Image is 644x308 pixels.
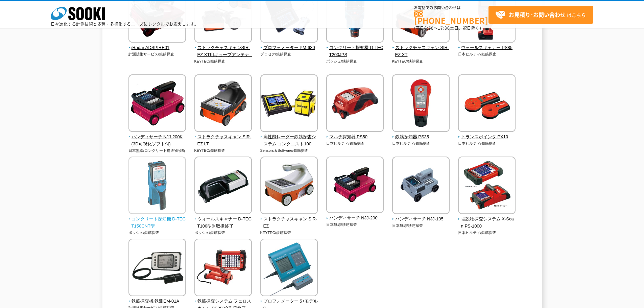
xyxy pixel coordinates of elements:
[495,10,586,20] span: はこちら
[326,157,384,215] img: ハンディサーチ NJJ-200
[458,216,516,230] span: 埋設物探査システム X-Scan PS-1000
[128,148,186,153] p: 日本無線/コンクリート構造物診断
[260,148,318,153] p: Sensors＆Software/鉄筋探査
[458,141,516,146] p: 日本ヒルティ/鉄筋探査
[194,44,252,58] span: ストラクチャスキャンSIR-EZ XT用キューブアンテナ -
[194,127,252,147] a: ストラクチャスキャン SIR-EZ LT
[260,127,318,147] a: 高性能レーダー鉄筋探査システム コンクエスト100
[392,223,450,229] p: 日本無線/鉄筋探査
[438,25,450,31] span: 17:30
[128,291,186,305] a: 鉄筋探査機 鉄測EM-01A
[392,157,450,216] img: ハンディサーチ NJJ-105
[326,58,384,64] p: ボッシュ/鉄筋探査
[392,44,450,58] span: ストラクチャスキャン SIR-EZ XT
[128,298,186,305] span: 鉄筋探査機 鉄測EM-01A
[260,157,318,216] img: ストラクチャスキャン SIR-EZ
[260,230,318,236] p: KEYTEC/鉄筋探査
[194,230,252,236] p: ボッシュ/鉄筋探査
[194,74,252,134] img: ストラクチャスキャン SIR-EZ LT
[326,74,384,134] img: マルチ探知器 PS50
[194,134,252,148] span: ストラクチャスキャン SIR-EZ LT
[392,58,450,64] p: KEYTEC/鉄筋探査
[260,51,318,57] p: プロセク/鉄筋探査
[458,44,516,51] span: ウォールスキャナー PS85
[326,127,384,141] a: マルチ探知器 PS50
[458,209,516,230] a: 埋設物探査システム X-Scan PS-1000
[326,215,384,222] span: ハンディサーチ NJJ-200
[326,44,384,58] span: コンクリート探知機 D-TECT200JPS
[260,74,318,134] img: 高性能レーダー鉄筋探査システム コンクエスト100
[260,239,318,298] img: プロフォメーター 5+モデルS
[194,157,252,216] img: ウォールスキャナー D-TECT100型※取扱終了
[392,127,450,141] a: 鉄筋探知器 PS35
[128,38,186,51] a: iRadar ADSPIRE01
[392,38,450,58] a: ストラクチャスキャン SIR-EZ XT
[392,141,450,146] p: 日本ヒルティ/鉄筋探査
[414,6,488,10] span: お電話でのお問い合わせは
[326,38,384,58] a: コンクリート探知機 D-TECT200JPS
[128,230,186,236] p: ボッシュ/鉄筋探査
[128,216,186,230] span: コンクリート探知機 D-TECT150CNT型
[194,148,252,153] p: KEYTEC/鉄筋探査
[326,141,384,146] p: 日本ヒルティ/鉄筋探査
[128,51,186,57] p: 計測技術サービス/鉄筋探査
[128,74,186,134] img: ハンディサーチ NJJ-200K(3D可視化ソフト付)
[128,239,186,298] img: 鉄筋探査機 鉄測EM-01A
[128,44,186,51] span: iRadar ADSPIRE01
[326,222,384,228] p: 日本無線/鉄筋探査
[194,38,252,58] a: ストラクチャスキャンSIR-EZ XT用キューブアンテナ -
[424,25,434,31] span: 8:50
[458,157,516,216] img: 埋設物探査システム X-Scan PS-1000
[458,51,516,57] p: 日本ヒルティ/鉄筋探査
[392,209,450,223] a: ハンディサーチ NJJ-105
[458,134,516,141] span: トランスポインタ PX10
[458,127,516,141] a: トランスポインタ PX10
[194,216,252,230] span: ウォールスキャナー D-TECT100型※取扱終了
[128,157,186,216] img: コンクリート探知機 D-TECT150CNT型
[392,74,450,134] img: 鉄筋探知器 PS35
[260,134,318,148] span: 高性能レーダー鉄筋探査システム コンクエスト100
[260,38,318,51] a: プロフォメーター PM-630
[392,134,450,141] span: 鉄筋探知器 PS35
[260,216,318,230] span: ストラクチャスキャン SIR-EZ
[51,22,199,26] p: 日々進化する計測技術と多種・多様化するニーズにレンタルでお応えします。
[326,134,384,141] span: マルチ探知器 PS50
[392,216,450,223] span: ハンディサーチ NJJ-105
[260,44,318,51] span: プロフォメーター PM-630
[128,127,186,147] a: ハンディサーチ NJJ-200K(3D可視化ソフト付)
[128,209,186,230] a: コンクリート探知機 D-TECT150CNT型
[488,6,593,24] a: お見積り･お問い合わせはこちら
[326,209,384,222] a: ハンディサーチ NJJ-200
[260,209,318,230] a: ストラクチャスキャン SIR-EZ
[194,58,252,64] p: KEYTEC/鉄筋探査
[414,25,481,31] span: (平日 ～ 土日、祝日除く)
[458,38,516,51] a: ウォールスキャナー PS85
[414,10,488,24] a: [PHONE_NUMBER]
[194,209,252,230] a: ウォールスキャナー D-TECT100型※取扱終了
[509,10,566,19] strong: お見積り･お問い合わせ
[458,74,516,134] img: トランスポインタ PX10
[194,239,252,298] img: 鉄筋探査システム フェロスキャン PS250※取扱終了
[458,230,516,236] p: 日本ヒルティ/鉄筋探査
[128,134,186,148] span: ハンディサーチ NJJ-200K(3D可視化ソフト付)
